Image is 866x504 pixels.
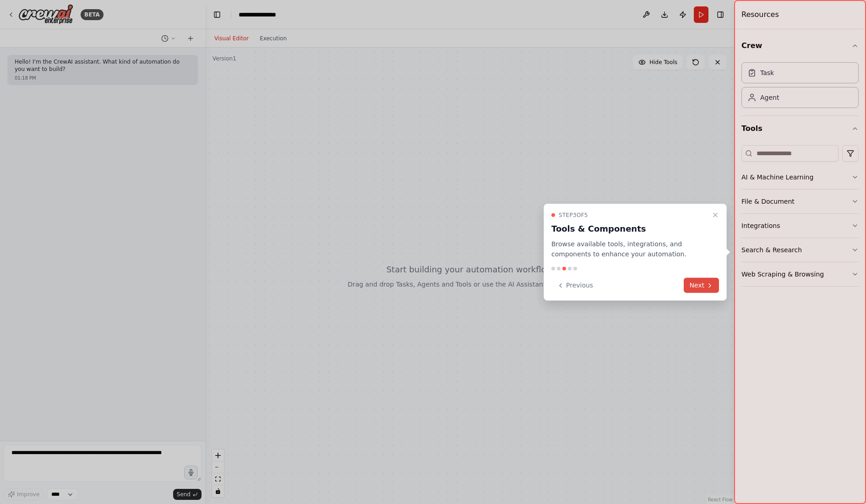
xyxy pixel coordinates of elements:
[551,238,708,260] p: Browse available tools, integrations, and components to enhance your automation.
[551,278,599,293] button: Previous
[559,211,588,218] span: Step 3 of 5
[684,278,719,293] button: Next
[551,222,708,235] h3: Tools & Components
[710,209,721,220] button: Close walkthrough
[211,8,223,21] button: Hide left sidebar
